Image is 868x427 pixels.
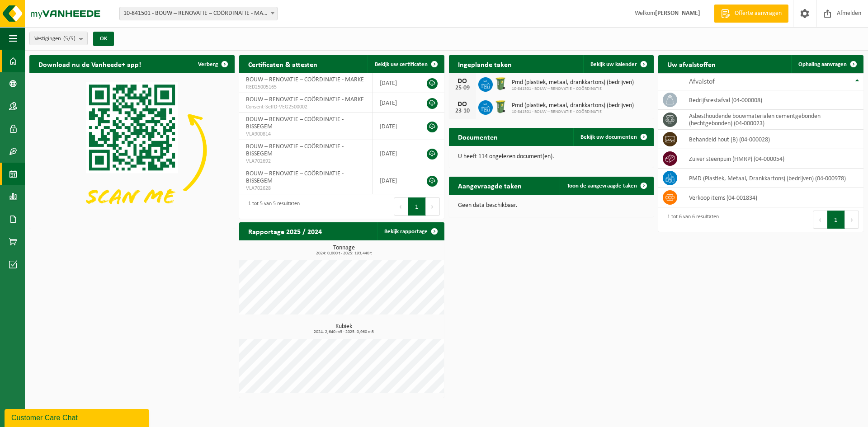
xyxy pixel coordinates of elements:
span: Pmd (plastiek, metaal, drankkartons) (bedrijven) [512,102,634,109]
div: DO [453,78,472,85]
span: 10-841501 - BOUW – RENOVATIE – COÖRDINATIE [512,86,634,92]
button: Vestigingen(5/5) [29,32,88,45]
button: Previous [394,197,408,216]
button: Next [845,211,859,229]
span: Bekijk uw kalender [590,61,637,67]
span: BOUW – RENOVATIE – COÖRDINATIE - MARKE [246,96,364,103]
a: Bekijk rapportage [377,222,443,240]
span: BOUW – RENOVATIE – COÖRDINATIE - BISSEGEM [246,143,344,157]
count: (5/5) [63,36,75,42]
div: 1 tot 5 van 5 resultaten [244,197,300,216]
button: Previous [813,211,827,229]
p: Geen data beschikbaar. [458,202,645,209]
span: Pmd (plastiek, metaal, drankkartons) (bedrijven) [512,79,634,86]
td: [DATE] [373,140,417,167]
span: Bekijk uw certificaten [375,61,428,67]
span: Toon de aangevraagde taken [567,183,637,189]
a: Bekijk uw kalender [583,55,653,73]
img: WB-0240-HPE-GN-50 [493,76,508,91]
span: Consent-SelfD-VEG2500002 [246,103,366,111]
td: [DATE] [373,167,417,194]
span: BOUW – RENOVATIE – COÖRDINATIE - BISSEGEM [246,116,344,130]
span: RED25005165 [246,84,366,91]
h2: Ingeplande taken [449,55,521,73]
a: Ophaling aanvragen [791,55,863,73]
button: 1 [827,211,845,229]
div: 25-09 [453,85,472,91]
span: Afvalstof [689,78,715,85]
h3: Tonnage [244,245,444,256]
span: 10-841501 - BOUW – RENOVATIE – COÖRDINATIE - MARKE [119,7,278,20]
span: VLA702628 [246,185,366,192]
div: 23-10 [453,108,472,114]
button: Verberg [191,55,234,73]
button: Next [426,197,440,216]
button: 1 [408,197,426,216]
span: Bekijk uw documenten [580,134,637,140]
span: Vestigingen [34,32,75,46]
p: U heeft 114 ongelezen document(en). [458,154,645,160]
h2: Aangevraagde taken [449,177,531,194]
td: zuiver steenpuin (HMRP) (04-000054) [682,149,863,169]
td: asbesthoudende bouwmaterialen cementgebonden (hechtgebonden) (04-000023) [682,110,863,130]
td: [DATE] [373,113,417,140]
div: DO [453,101,472,108]
h2: Download nu de Vanheede+ app! [29,55,150,73]
h2: Documenten [449,128,507,145]
td: [DATE] [373,73,417,93]
span: 2024: 2,640 m3 - 2025: 0,960 m3 [244,330,444,334]
span: BOUW – RENOVATIE – COÖRDINATIE - BISSEGEM [246,170,344,184]
button: OK [93,32,114,46]
strong: [PERSON_NAME] [655,10,700,17]
span: VLA702692 [246,158,366,165]
iframe: chat widget [5,407,151,427]
img: WB-0240-HPE-GN-50 [493,99,508,114]
td: [DATE] [373,93,417,113]
h2: Certificaten & attesten [239,55,326,73]
span: 2024: 0,000 t - 2025: 193,440 t [244,251,444,256]
a: Offerte aanvragen [714,5,788,23]
a: Bekijk uw certificaten [368,55,443,73]
h3: Kubiek [244,324,444,334]
div: 1 tot 6 van 6 resultaten [663,210,719,230]
td: bedrijfsrestafval (04-000008) [682,90,863,110]
h2: Uw afvalstoffen [658,55,725,73]
span: Ophaling aanvragen [798,61,847,67]
span: VLA900814 [246,131,366,138]
td: verkoop items (04-001834) [682,188,863,207]
a: Toon de aangevraagde taken [560,177,653,195]
span: BOUW – RENOVATIE – COÖRDINATIE - MARKE [246,76,364,83]
td: behandeld hout (B) (04-000028) [682,130,863,149]
span: 10-841501 - BOUW – RENOVATIE – COÖRDINATIE - MARKE [120,7,277,20]
img: Download de VHEPlus App [29,73,235,227]
a: Bekijk uw documenten [573,128,653,146]
span: Offerte aanvragen [732,9,784,18]
td: PMD (Plastiek, Metaal, Drankkartons) (bedrijven) (04-000978) [682,169,863,188]
span: 10-841501 - BOUW – RENOVATIE – COÖRDINATIE [512,109,634,115]
h2: Rapportage 2025 / 2024 [239,222,331,240]
span: Verberg [198,61,218,67]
